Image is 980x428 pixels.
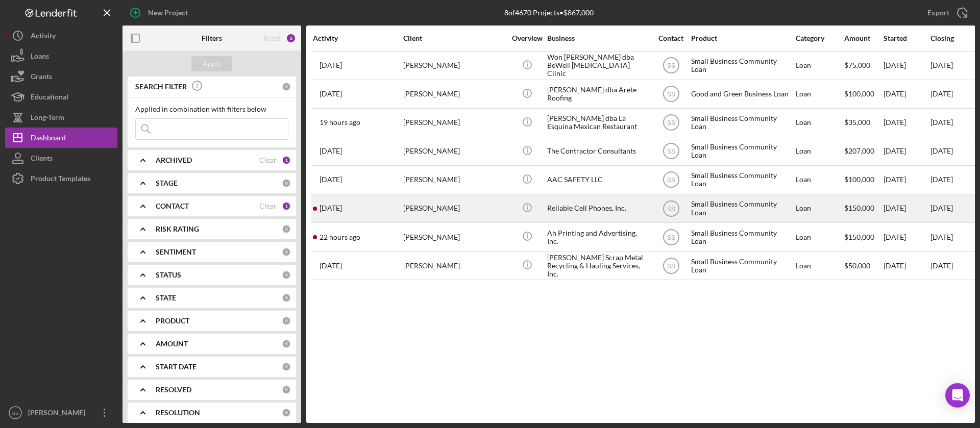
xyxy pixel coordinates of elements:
[320,262,342,270] time: 2025-08-16 02:06
[320,233,360,241] time: 2025-08-27 19:30
[31,46,49,69] div: Loans
[31,148,53,171] div: Clients
[930,146,953,155] time: [DATE]
[945,383,970,408] div: Open Intercom Messenger
[884,166,929,193] div: [DATE]
[156,340,188,348] b: AMOUNT
[403,252,505,279] div: [PERSON_NAME]
[5,87,117,107] a: Educational
[5,402,117,423] button: SS[PERSON_NAME]
[844,195,883,222] div: $150,000
[691,195,793,222] div: Small Business Community Loan
[282,224,291,234] div: 0
[282,316,291,325] div: 0
[667,91,675,98] text: SS
[5,26,117,46] a: Activity
[320,147,342,155] time: 2025-08-19 18:19
[884,195,929,222] div: [DATE]
[547,166,649,193] div: AAC SAFETY LLC
[667,262,675,269] text: SS
[930,61,953,69] time: [DATE]
[547,109,649,136] div: [PERSON_NAME] dba La Esquina Mexican Restaurant
[844,252,883,279] div: $50,000
[320,90,342,98] time: 2025-08-12 22:26
[156,179,178,187] b: STAGE
[5,168,117,189] a: Product Templates
[12,410,19,416] text: SS
[547,252,649,279] div: [PERSON_NAME] Scrap Metal Recycling & Hauling Services, Inc.
[844,34,883,42] div: Amount
[667,234,675,241] text: SS
[930,118,953,127] time: [DATE]
[282,362,291,371] div: 0
[796,195,843,222] div: Loan
[135,83,187,91] b: SEARCH FILTER
[930,261,953,270] time: [DATE]
[796,109,843,136] div: Loan
[547,195,649,222] div: Reliable Cell Phones, Inc.
[403,166,505,193] div: [PERSON_NAME]
[547,81,649,108] div: [PERSON_NAME] dba Arete Roofing
[930,204,953,212] time: [DATE]
[652,34,690,42] div: Contact
[156,386,191,394] b: RESOLVED
[156,248,196,256] b: SENTIMENT
[844,138,883,165] div: $207,000
[547,223,649,250] div: Ah Printing and Advertising, Inc.
[796,34,843,42] div: Category
[796,166,843,193] div: Loan
[930,233,953,241] time: [DATE]
[844,109,883,136] div: $35,000
[263,34,281,42] div: Reset
[667,119,675,127] text: SS
[5,66,117,87] button: Grants
[282,270,291,280] div: 0
[282,156,291,165] div: 1
[917,3,975,23] button: Export
[156,202,189,210] b: CONTACT
[403,138,505,165] div: [PERSON_NAME]
[282,247,291,257] div: 0
[691,223,793,250] div: Small Business Community Loan
[156,317,189,325] b: PRODUCT
[135,105,288,113] div: Applied in combination with filters below
[320,175,342,184] time: 2025-08-19 15:55
[31,168,90,191] div: Product Templates
[5,148,117,168] button: Clients
[844,223,883,250] div: $150,000
[884,223,929,250] div: [DATE]
[930,89,953,98] time: [DATE]
[282,408,291,417] div: 0
[5,128,117,148] a: Dashboard
[403,52,505,79] div: [PERSON_NAME]
[884,252,929,279] div: [DATE]
[547,138,649,165] div: The Contractor Consultants
[26,402,92,425] div: [PERSON_NAME]
[31,26,56,48] div: Activity
[930,175,953,184] time: [DATE]
[844,166,883,193] div: $100,000
[403,34,505,42] div: Client
[156,271,181,279] b: STATUS
[156,363,197,371] b: START DATE
[282,339,291,348] div: 0
[667,148,675,155] text: SS
[259,156,277,164] div: Clear
[691,81,793,108] div: Good and Green Business Loan
[282,293,291,303] div: 0
[547,34,649,42] div: Business
[313,34,402,42] div: Activity
[259,202,277,210] div: Clear
[403,195,505,222] div: [PERSON_NAME]
[691,252,793,279] div: Small Business Community Loan
[691,166,793,193] div: Small Business Community Loan
[320,204,342,212] time: 2025-07-10 22:57
[320,61,342,69] time: 2025-08-26 23:23
[927,3,949,23] div: Export
[31,66,52,89] div: Grants
[403,81,505,108] div: [PERSON_NAME]
[508,34,546,42] div: Overview
[691,109,793,136] div: Small Business Community Loan
[5,107,117,128] a: Long-Term
[691,52,793,79] div: Small Business Community Loan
